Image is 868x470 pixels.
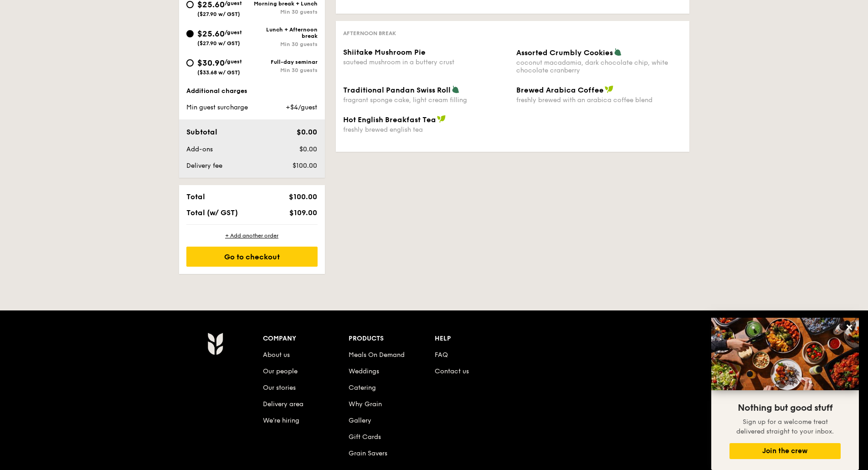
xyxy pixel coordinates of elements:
[197,11,240,17] span: ($27.90 w/ GST)
[343,96,509,104] div: fragrant sponge cake, light cream filling
[225,29,242,36] span: /guest
[252,59,318,65] div: Full-day seminar
[186,232,318,239] div: + Add another order
[186,59,194,67] input: $30.90/guest($33.68 w/ GST)Full-day seminarMin 30 guests
[293,162,317,170] span: $100.00
[343,30,396,36] span: Afternoon break
[435,351,448,359] a: FAQ
[516,59,682,74] div: coconut macadamia, dark chocolate chip, white chocolate cranberry
[197,29,225,39] span: $25.60
[736,418,834,435] span: Sign up for a welcome treat delivered straight to your inbox.
[197,58,225,68] span: $30.90
[343,86,451,94] span: Traditional Pandan Swiss Roll
[349,367,379,375] a: Weddings
[516,48,613,57] span: Assorted Crumbly Cookies
[186,192,205,201] span: Total
[186,30,194,37] input: $25.60/guest($27.90 w/ GST)Lunch + Afternoon breakMin 30 guests
[343,115,436,124] span: Hot English Breakfast Tea
[225,58,242,65] span: /guest
[516,86,604,94] span: Brewed Arabica Coffee
[349,351,405,359] a: Meals On Demand
[349,384,376,392] a: Catering
[435,367,469,375] a: Contact us
[343,48,426,57] span: Shiitake Mushroom Pie
[263,332,349,345] div: Company
[207,332,223,355] img: AYc88T3wAAAABJRU5ErkJggg==
[197,69,240,76] span: ($33.68 w/ GST)
[738,403,832,413] span: Nothing but good stuff
[186,1,194,8] input: $25.60/guest($27.90 w/ GST)Morning break + LunchMin 30 guests
[286,103,317,111] span: +$4/guest
[297,128,317,136] span: $0.00
[186,128,217,136] span: Subtotal
[252,9,318,15] div: Min 30 guests
[711,318,859,390] img: DSC07876-Edit02-Large.jpeg
[252,41,318,47] div: Min 30 guests
[252,67,318,73] div: Min 30 guests
[252,0,318,7] div: Morning break + Lunch
[729,443,841,459] button: Join the crew
[614,48,622,56] img: icon-vegetarian.fe4039eb.svg
[343,126,509,134] div: freshly brewed english tea
[263,367,298,375] a: Our people
[186,247,318,267] div: Go to checkout
[263,400,303,408] a: Delivery area
[263,417,299,424] a: We’re hiring
[349,332,435,345] div: Products
[263,384,296,392] a: Our stories
[289,208,317,217] span: $109.00
[186,87,318,96] div: Additional charges
[289,192,317,201] span: $100.00
[842,320,857,335] button: Close
[452,85,460,93] img: icon-vegetarian.fe4039eb.svg
[186,103,248,111] span: Min guest surcharge
[349,417,371,424] a: Gallery
[263,351,290,359] a: About us
[197,40,240,46] span: ($27.90 w/ GST)
[186,162,222,170] span: Delivery fee
[343,58,509,66] div: sauteed mushroom in a buttery crust
[349,400,382,408] a: Why Grain
[435,332,521,345] div: Help
[349,449,387,457] a: Grain Savers
[299,145,317,153] span: $0.00
[252,26,318,39] div: Lunch + Afternoon break
[349,433,381,441] a: Gift Cards
[186,208,238,217] span: Total (w/ GST)
[605,85,614,93] img: icon-vegan.f8ff3823.svg
[186,145,213,153] span: Add-ons
[516,96,682,104] div: freshly brewed with an arabica coffee blend
[437,115,446,123] img: icon-vegan.f8ff3823.svg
